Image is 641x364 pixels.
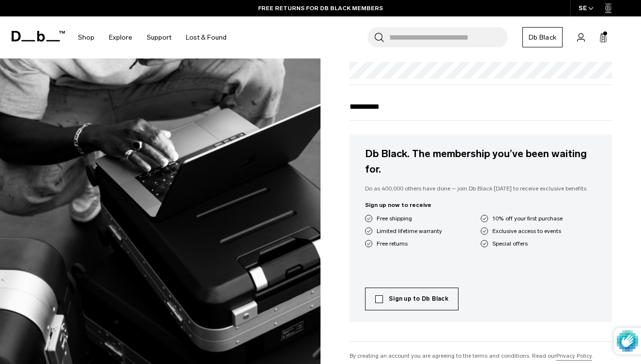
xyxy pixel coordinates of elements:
[522,27,563,47] a: Db Black
[492,214,563,223] span: 10% off your first purchase
[617,328,638,354] img: Protected by hCaptcha
[109,20,132,55] a: Explore
[365,184,596,193] p: Do as 400,000 others have done – join Db Black [DATE] to receive exclusive benefits.
[78,20,94,55] a: Shop
[375,294,448,303] label: Sign up to Db Black
[377,214,412,223] span: Free shipping
[147,20,171,55] a: Support
[556,351,592,360] a: Privacy Policy
[186,20,227,55] a: Lost & Found
[377,227,442,235] span: Limited lifetime warranty
[350,351,612,360] div: By creating an account you are agreeing to the terms and conditions. Read our .
[492,239,528,248] span: Special offers
[365,146,596,176] h4: Db Black. The membership you’ve been waiting for.
[258,4,383,13] a: FREE RETURNS FOR DB BLACK MEMBERS
[377,239,408,248] span: Free returns
[71,16,234,58] nav: Main Navigation
[492,227,561,235] span: Exclusive access to events
[365,201,596,209] p: Sign up now to receive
